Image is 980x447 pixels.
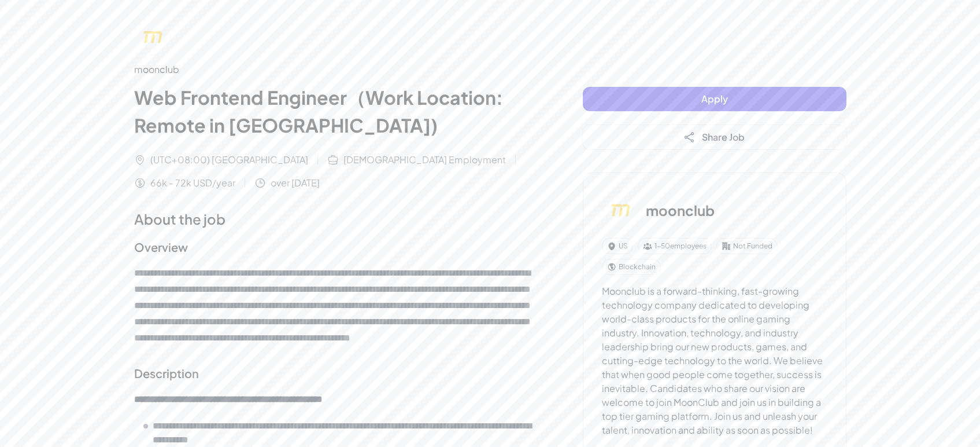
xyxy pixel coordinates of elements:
[716,238,778,254] div: Not Funded
[583,125,846,149] button: Share Job
[134,365,537,382] h2: Description
[702,131,745,143] span: Share Job
[583,87,846,111] button: Apply
[646,200,715,221] h3: moonclub
[638,238,712,254] div: 1-50 employees
[134,239,537,256] h2: Overview
[134,63,537,76] div: moonclub
[134,19,171,56] img: mo
[602,238,633,254] div: US
[343,153,506,167] span: [DEMOGRAPHIC_DATA] Employment
[602,192,639,229] img: mo
[701,93,728,105] span: Apply
[134,83,537,139] h1: Web Frontend Engineer（Work Location: Remote in [GEOGRAPHIC_DATA])
[271,176,320,190] span: over [DATE]
[602,284,827,437] div: Moonclub is a forward-thinking, fast-growing technology company dedicated to developing world-cla...
[150,153,308,167] span: (UTC+08:00) [GEOGRAPHIC_DATA]
[150,176,235,190] span: 66k - 72k USD/year
[134,208,537,229] h1: About the job
[602,259,661,275] div: Blockchain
